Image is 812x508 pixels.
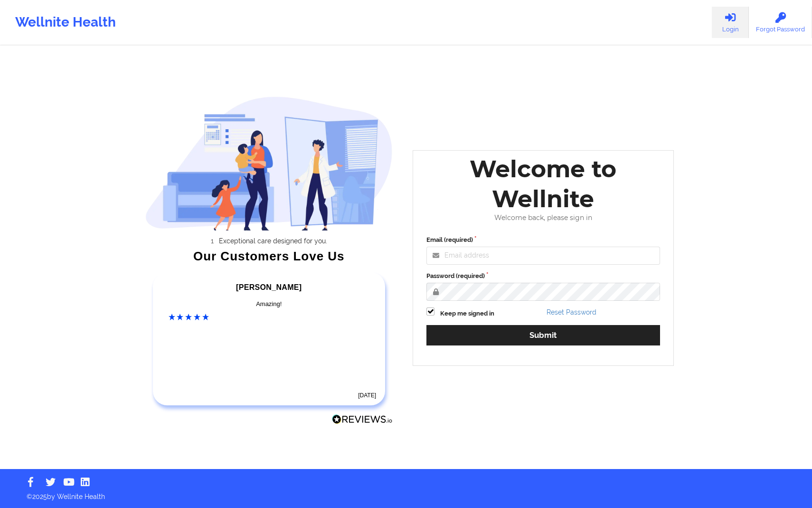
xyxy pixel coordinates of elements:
label: Email (required) [426,235,660,245]
div: Welcome to Wellnite [420,154,667,214]
a: Login [712,7,749,38]
li: Exceptional care designed for you. [153,237,393,245]
a: Reset Password [547,308,596,316]
p: © 2025 by Wellnite Health [20,485,792,501]
input: Email address [426,247,660,265]
a: Forgot Password [749,7,812,38]
img: wellnite-auth-hero_200.c722682e.png [145,96,393,230]
a: Reviews.io Logo [332,414,393,427]
div: Welcome back, please sign in [420,214,667,222]
button: Submit [426,325,660,345]
label: Password (required) [426,271,660,281]
span: [PERSON_NAME] [236,283,302,291]
div: Amazing! [169,299,370,309]
div: Our Customers Love Us [145,251,393,261]
img: Reviews.io Logo [332,414,393,424]
time: [DATE] [358,392,376,399]
label: Keep me signed in [440,309,494,318]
